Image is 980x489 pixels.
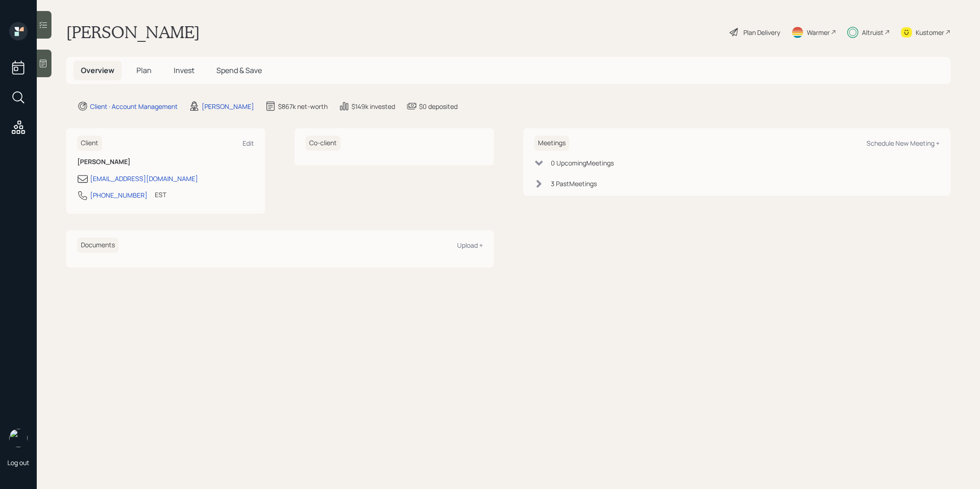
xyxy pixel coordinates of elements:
div: Upload + [457,241,483,250]
div: 3 Past Meeting s [551,179,597,188]
div: [PHONE_NUMBER] [90,190,147,200]
div: [PERSON_NAME] [202,102,254,111]
h6: Client [77,136,102,151]
div: EST [155,190,166,199]
div: [EMAIL_ADDRESS][DOMAIN_NAME] [90,174,198,183]
h6: Co-client [306,136,340,151]
span: Overview [81,65,114,75]
div: $867k net-worth [278,102,328,111]
div: $0 deposited [419,102,458,111]
div: Schedule New Meeting + [867,139,940,148]
h6: Documents [77,238,119,253]
h6: Meetings [534,136,569,151]
span: Plan [136,65,152,75]
span: Invest [174,65,194,75]
div: Log out [7,458,29,467]
h1: [PERSON_NAME] [66,22,200,42]
div: Plan Delivery [743,28,780,37]
div: Client · Account Management [90,102,178,111]
div: 0 Upcoming Meeting s [551,158,614,168]
h6: [PERSON_NAME] [77,158,254,166]
div: Altruist [862,28,884,37]
div: Kustomer [916,28,944,37]
img: treva-nostdahl-headshot.png [9,429,28,447]
div: $149k invested [351,102,395,111]
div: Edit [243,139,254,148]
span: Spend & Save [216,65,262,75]
div: Warmer [807,28,830,37]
